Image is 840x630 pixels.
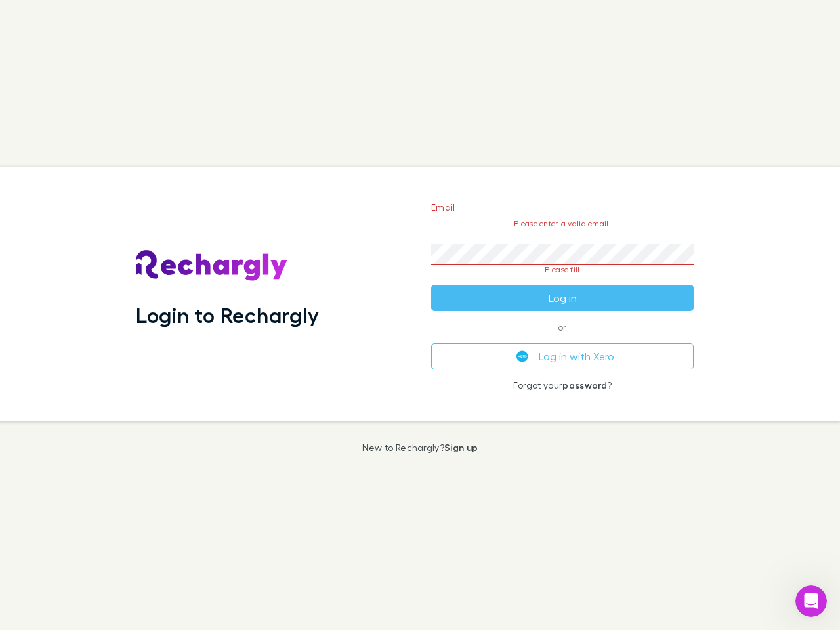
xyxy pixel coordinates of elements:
[431,327,694,327] span: or
[795,585,827,617] iframe: Intercom live chat
[431,285,694,311] button: Log in
[362,442,478,453] p: New to Rechargly?
[444,442,478,453] a: Sign up
[562,379,607,390] a: password
[136,250,288,282] img: Rechargly's Logo
[431,265,694,274] p: Please fill
[431,343,694,369] button: Log in with Xero
[516,350,528,362] img: Xero's logo
[136,303,319,327] h1: Login to Rechargly
[431,380,694,390] p: Forgot your ?
[431,219,694,228] p: Please enter a valid email.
